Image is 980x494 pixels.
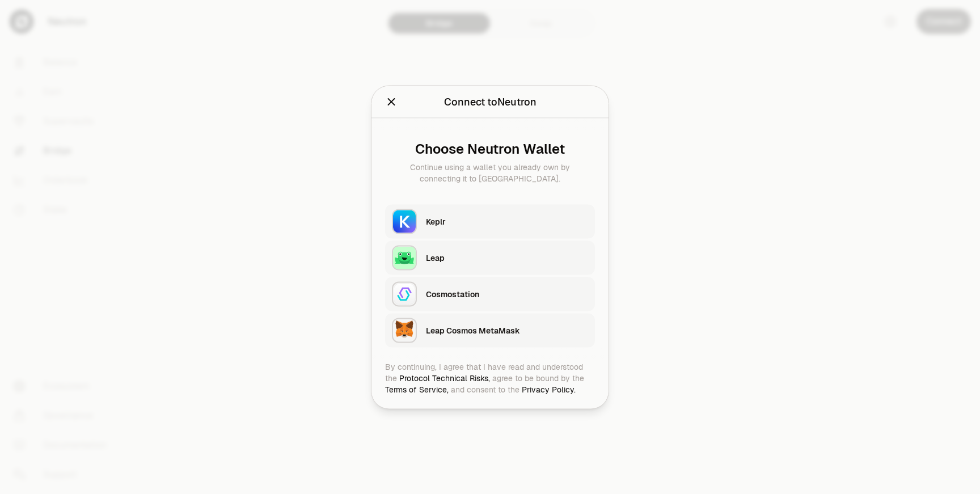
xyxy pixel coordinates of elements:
div: Connect to Neutron [444,94,537,109]
img: Leap Cosmos MetaMask [393,319,416,341]
button: Leap Cosmos MetaMaskLeap Cosmos MetaMask [385,313,595,347]
div: By continuing, I agree that I have read and understood the agree to be bound by the and consent t... [385,361,595,395]
div: Leap Cosmos MetaMask [426,324,588,336]
a: Protocol Technical Risks, [399,373,490,383]
div: Leap [426,252,588,263]
button: Close [385,94,398,109]
img: Keplr [393,210,416,233]
button: KeplrKeplr [385,204,595,238]
button: CosmostationCosmostation [385,277,595,311]
button: LeapLeap [385,240,595,275]
img: Leap [393,246,416,269]
div: Keplr [426,216,588,227]
div: Choose Neutron Wallet [394,141,586,157]
img: Cosmostation [393,282,416,305]
a: Privacy Policy. [522,384,576,394]
a: Terms of Service, [385,384,449,394]
div: Cosmostation [426,288,588,299]
div: Continue using a wallet you already own by connecting it to [GEOGRAPHIC_DATA]. [394,161,586,184]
